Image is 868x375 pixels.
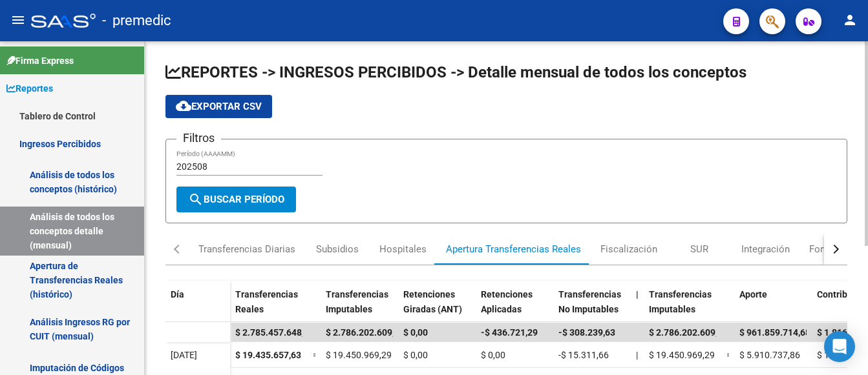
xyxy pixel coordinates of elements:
datatable-header-cell: Retenciones Aplicadas [476,281,553,335]
span: Transferencias No Imputables [558,289,621,314]
span: Firma Express [6,54,74,68]
mat-icon: cloud_download [176,98,191,114]
datatable-header-cell: | [631,281,644,335]
span: Aporte [739,289,767,299]
span: | [636,350,638,360]
datatable-header-cell: Transferencias Reales [230,281,308,335]
div: Integración [741,242,790,256]
span: $ 0,00 [403,327,428,338]
datatable-header-cell: Día [165,281,230,335]
span: REPORTES -> INGRESOS PERCIBIDOS -> Detalle mensual de todos los conceptos [165,63,746,81]
span: Transferencias Reales [235,289,298,314]
span: $ 2.786.202.609,85 [326,327,405,338]
datatable-header-cell: Aporte [734,281,812,335]
datatable-header-cell: Transferencias Imputables [644,281,721,335]
div: SUR [690,242,708,256]
span: $ 2.785.457.648,93 [235,327,314,338]
div: Apertura Transferencias Reales [446,242,581,256]
mat-icon: person [842,12,858,28]
mat-icon: search [188,192,204,207]
span: $ 961.859.714,68 [739,327,810,338]
span: -$ 436.721,29 [481,327,538,338]
mat-icon: menu [10,12,26,28]
span: $ 0,00 [481,350,505,360]
span: $ 2.786.202.609,85 [649,327,728,338]
button: Exportar CSV [165,95,272,118]
span: -$ 15.311,66 [558,350,609,360]
span: $ 0,00 [403,350,428,360]
span: = [726,350,732,360]
datatable-header-cell: Transferencias Imputables [321,281,398,335]
span: $ 19.435.657,63 [235,350,301,360]
span: Buscar Período [188,194,284,205]
span: $ 19.450.969,29 [326,350,392,360]
span: - premedic [102,6,171,35]
button: Buscar Período [176,187,296,212]
span: Transferencias Imputables [326,289,388,314]
h3: Filtros [176,129,221,147]
span: Reportes [6,81,53,96]
span: | [636,289,639,299]
datatable-header-cell: Retenciones Giradas (ANT) [398,281,476,335]
div: Open Intercom Messenger [824,331,855,362]
span: -$ 308.239,63 [558,327,615,338]
div: Hospitales [379,242,427,256]
span: [DATE] [171,350,197,360]
span: Día [171,289,184,299]
span: $ 5.910.737,86 [739,350,800,360]
datatable-header-cell: Transferencias No Imputables [553,281,631,335]
span: $ 19.450.969,29 [649,350,715,360]
span: Retenciones Giradas (ANT) [403,289,462,314]
span: Exportar CSV [176,101,262,112]
span: Retenciones Aplicadas [481,289,533,314]
div: Fiscalización [600,242,657,256]
div: Subsidios [316,242,359,256]
span: = [313,350,318,360]
span: Transferencias Imputables [649,289,712,314]
div: Transferencias Diarias [198,242,295,256]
